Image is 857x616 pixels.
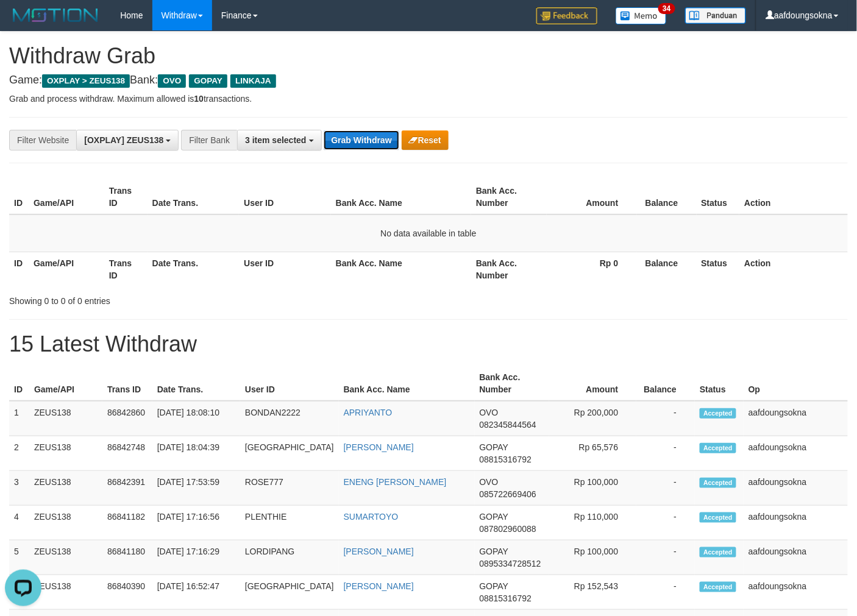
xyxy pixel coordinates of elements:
[29,180,104,214] th: Game/API
[240,366,339,401] th: User ID
[239,252,331,286] th: User ID
[480,524,536,534] span: Copy 087802960088 to clipboard
[700,547,736,558] span: Accepted
[104,180,148,214] th: Trans ID
[331,180,471,214] th: Bank Acc. Name
[9,74,848,87] h4: Game: Bank:
[637,252,697,286] th: Balance
[344,408,393,417] a: APRIYANTO
[102,540,152,575] td: 86841180
[549,366,636,401] th: Amount
[480,489,536,499] span: Copy 085722669406 to clipboard
[480,408,499,417] span: OVO
[9,366,29,401] th: ID
[637,180,697,214] th: Balance
[636,575,695,610] td: -
[29,471,102,506] td: ZEUS138
[9,290,348,307] div: Showing 0 to 0 of 0 entries
[237,130,321,150] button: 3 item selected
[102,506,152,540] td: 86841182
[480,559,541,568] span: Copy 0895334728512 to clipboard
[636,506,695,540] td: -
[240,540,339,575] td: LORDIPANG
[547,180,637,214] th: Amount
[549,471,636,506] td: Rp 100,000
[547,252,637,286] th: Rp 0
[239,180,331,214] th: User ID
[29,366,102,401] th: Game/API
[148,180,240,214] th: Date Trans.
[102,436,152,471] td: 86842748
[616,7,667,24] img: Button%20Memo.svg
[471,180,547,214] th: Bank Acc. Number
[480,477,499,487] span: OVO
[480,547,508,556] span: GOPAY
[9,214,848,252] td: No data available in table
[240,506,339,540] td: PLENTHIE
[744,506,848,540] td: aafdoungsokna
[475,366,550,401] th: Bank Acc. Number
[152,401,240,436] td: [DATE] 18:08:10
[480,512,508,522] span: GOPAY
[76,130,179,150] button: [OXPLAY] ZEUS138
[240,471,339,506] td: ROSE777
[181,130,237,150] div: Filter Bank
[549,575,636,610] td: Rp 152,543
[658,3,675,14] span: 34
[700,443,736,453] span: Accepted
[471,252,547,286] th: Bank Acc. Number
[9,252,29,286] th: ID
[9,332,848,356] h1: 15 Latest Withdraw
[700,582,736,592] span: Accepted
[240,436,339,471] td: [GEOGRAPHIC_DATA]
[331,252,471,286] th: Bank Acc. Name
[29,252,104,286] th: Game/API
[148,252,240,286] th: Date Trans.
[9,93,848,105] p: Grab and process withdraw. Maximum allowed is transactions.
[549,401,636,436] td: Rp 200,000
[344,581,414,591] a: [PERSON_NAME]
[344,547,414,556] a: [PERSON_NAME]
[636,401,695,436] td: -
[9,401,29,436] td: 1
[152,575,240,610] td: [DATE] 16:52:47
[189,74,227,88] span: GOPAY
[339,366,475,401] th: Bank Acc. Name
[697,180,740,214] th: Status
[480,455,532,464] span: Copy 08815316792 to clipboard
[9,540,29,575] td: 5
[480,581,508,591] span: GOPAY
[744,366,848,401] th: Op
[480,593,532,603] span: Copy 08815316792 to clipboard
[695,366,744,401] th: Status
[700,408,736,419] span: Accepted
[102,471,152,506] td: 86842391
[344,512,399,522] a: SUMARTOYO
[9,180,29,214] th: ID
[744,540,848,575] td: aafdoungsokna
[152,506,240,540] td: [DATE] 17:16:56
[102,575,152,610] td: 86840390
[230,74,276,88] span: LINKAJA
[636,471,695,506] td: -
[9,436,29,471] td: 2
[9,6,102,24] img: MOTION_logo.png
[29,401,102,436] td: ZEUS138
[549,506,636,540] td: Rp 110,000
[480,442,508,452] span: GOPAY
[84,135,163,145] span: [OXPLAY] ZEUS138
[739,252,848,286] th: Action
[739,180,848,214] th: Action
[9,471,29,506] td: 3
[9,506,29,540] td: 4
[636,366,695,401] th: Balance
[102,401,152,436] td: 86842860
[9,44,848,68] h1: Withdraw Grab
[536,7,597,24] img: Feedback.jpg
[245,135,306,145] span: 3 item selected
[402,130,449,150] button: Reset
[549,436,636,471] td: Rp 65,576
[636,436,695,471] td: -
[744,471,848,506] td: aafdoungsokna
[744,575,848,610] td: aafdoungsokna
